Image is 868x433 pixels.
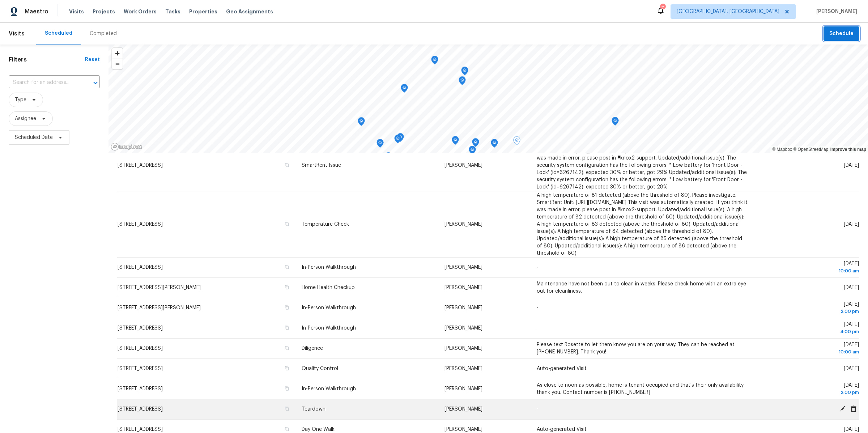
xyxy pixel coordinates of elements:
span: [STREET_ADDRESS] [118,326,163,331]
button: Zoom in [112,48,123,59]
span: [PERSON_NAME] [444,285,482,290]
span: [DATE] [759,342,859,356]
span: - [537,265,539,270]
span: Maestro [25,8,48,15]
span: [PERSON_NAME] [444,366,482,371]
div: Map marker [394,135,401,146]
span: [PERSON_NAME] [444,407,482,412]
div: 10:00 am [759,267,859,275]
button: Copy Address [284,345,290,351]
span: As close to noon as possible, home is tenant occupied and that's their only availability thank yo... [537,383,744,395]
button: Copy Address [284,426,290,432]
span: [PERSON_NAME] [444,305,482,310]
div: Map marker [459,76,466,88]
span: [STREET_ADDRESS] [118,366,163,371]
button: Schedule [824,26,859,41]
span: Scheduled Date [15,134,53,141]
span: Diligence [302,346,323,351]
span: Day One Walk [302,427,335,432]
div: Map marker [472,138,479,149]
div: 2:00 pm [759,308,859,315]
span: Properties [189,8,217,15]
div: Reset [85,56,100,63]
a: Mapbox [772,147,792,152]
div: Map marker [452,136,459,147]
button: Copy Address [284,264,290,270]
div: Map marker [513,136,520,148]
span: Assignee [15,115,36,122]
div: 2:00 pm [759,389,859,396]
span: [DATE] [759,383,859,396]
div: Map marker [469,146,476,157]
span: [DATE] [844,285,859,290]
span: [STREET_ADDRESS] [118,222,163,227]
span: Please text Rosette to let them know you are on your way. They can be reached at [PHONE_NUMBER]. ... [537,342,735,355]
div: 4:00 pm [759,328,859,335]
button: Copy Address [284,406,290,412]
div: Map marker [431,56,438,67]
span: - [537,326,539,331]
span: In-Person Walkthrough [302,326,356,331]
span: Work Orders [124,8,157,15]
a: OpenStreetMap [793,147,828,152]
div: Map marker [461,67,468,78]
button: Open [90,78,101,88]
span: [DATE] [759,322,859,335]
span: [PERSON_NAME] [813,8,857,15]
span: A high temperature of 81 detected (above the threshold of 80). Please investigate. SmartRent Unit... [537,193,748,256]
span: Home Health Checkup [302,285,355,290]
span: Lock batteries low. Please replace the batteries and fully test the SmartRent system. SmartRent U... [537,141,748,190]
button: Copy Address [284,324,290,331]
span: [GEOGRAPHIC_DATA], [GEOGRAPHIC_DATA] [677,8,779,15]
span: Temperature Check [302,222,349,227]
div: 10:00 am [759,348,859,356]
button: Copy Address [284,365,290,372]
span: [STREET_ADDRESS][PERSON_NAME] [118,305,201,310]
div: 7 [660,4,665,12]
span: [STREET_ADDRESS] [118,407,163,412]
div: Map marker [401,84,408,95]
span: In-Person Walkthrough [302,386,356,391]
span: [DATE] [844,366,859,371]
span: Tasks [165,9,180,14]
span: Visits [9,26,25,42]
span: [PERSON_NAME] [444,326,482,331]
button: Copy Address [284,304,290,311]
span: Auto-generated Visit [537,427,587,432]
span: [STREET_ADDRESS][PERSON_NAME] [118,285,201,290]
span: Auto-generated Visit [537,366,587,371]
span: Geo Assignments [226,8,273,15]
div: Map marker [385,152,392,164]
span: Quality Control [302,366,338,371]
button: Copy Address [284,162,290,168]
div: Completed [90,30,117,37]
span: Zoom out [112,59,123,69]
span: [DATE] [844,222,859,227]
span: [PERSON_NAME] [444,222,482,227]
div: Map marker [376,139,384,150]
span: [STREET_ADDRESS] [118,386,163,391]
span: [STREET_ADDRESS] [118,265,163,270]
span: [STREET_ADDRESS] [118,163,163,168]
button: Copy Address [284,221,290,227]
span: [PERSON_NAME] [444,427,482,432]
span: - [537,407,539,412]
span: In-Person Walkthrough [302,265,356,270]
span: [PERSON_NAME] [444,346,482,351]
span: SmartRent Issue [302,163,341,168]
button: Zoom out [112,59,123,69]
span: Cancel [848,406,859,412]
span: Schedule [829,29,854,38]
a: Mapbox homepage [111,143,142,151]
span: Teardown [302,407,325,412]
span: [STREET_ADDRESS] [118,427,163,432]
div: Map marker [358,117,365,128]
span: Edit [837,406,848,412]
span: Type [15,96,26,103]
span: Maintenance have not been out to clean in weeks. Please check home with an extra eye out for clea... [537,281,746,294]
span: [DATE] [844,163,859,168]
div: Map marker [612,117,619,128]
div: Map marker [491,139,498,150]
canvas: Map [109,44,868,153]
